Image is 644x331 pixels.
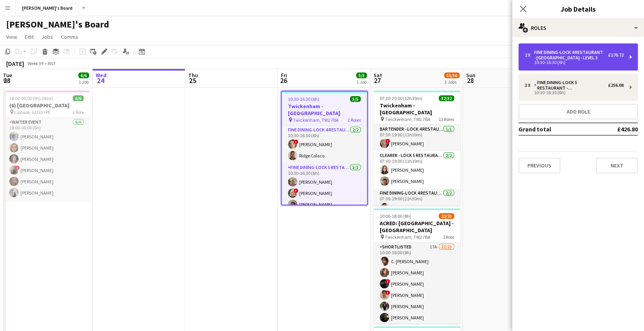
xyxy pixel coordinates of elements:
app-card-role: WAITER EVENT6/618:00-00:00 (6h)[PERSON_NAME][PERSON_NAME][PERSON_NAME]![PERSON_NAME][PERSON_NAME]... [3,118,90,200]
span: Fri [281,72,287,79]
div: 3 x [525,83,534,88]
span: 6/6 [73,95,84,101]
span: ! [294,188,298,193]
app-card-role: Fine Dining-LOCK 5 RESTAURANT - [GEOGRAPHIC_DATA] - LEVEL 33/310:30-16:30 (6h)[PERSON_NAME]![PERS... [282,163,367,212]
h3: Twickenham - [GEOGRAPHIC_DATA] [282,103,367,117]
div: £170.72 [608,52,623,58]
span: 23 [2,76,12,85]
button: Add role [518,104,638,119]
a: Comms [58,32,81,42]
span: Sun [466,72,475,79]
span: 22/23 [439,213,454,219]
span: Liphook, GU30 7PE [14,109,50,115]
span: 2 Roles [348,117,361,123]
button: [PERSON_NAME]'s Board [16,0,79,16]
span: ! [386,139,390,143]
app-card-role: Bartender - LOCK 4 RESTAURANT - [GEOGRAPHIC_DATA] - LEVEL 31/107:30-19:00 (11h30m)![PERSON_NAME] [374,125,460,151]
span: 10:00-18:00 (8h) [380,213,411,219]
app-card-role: Fine Dining-LOCK 4 RESTAURANT - [GEOGRAPHIC_DATA] - LEVEL 32/207:30-19:00 (11h30m)Ridge Colaco [374,189,460,226]
span: 1 Role [72,109,84,115]
a: Edit [22,32,37,42]
app-job-card: 18:00-00:00 (6h) (Wed)6/6(6) [GEOGRAPHIC_DATA] Liphook, GU30 7PE1 RoleWAITER EVENT6/618:00-00:00 ... [3,91,90,200]
app-job-card: 10:00-18:00 (8h)22/23ACRED: [GEOGRAPHIC_DATA] - [GEOGRAPHIC_DATA] Twickenham, TW2 7BA1 RoleShortl... [374,209,460,323]
span: 10:30-16:30 (6h) [288,96,319,102]
div: 3 Jobs [444,79,459,85]
span: ! [386,279,390,284]
div: [DATE] [6,60,24,67]
app-card-role: Clearer - LOCK 5 RESTAURANT - [GEOGRAPHIC_DATA] - LEVEL 32/207:30-19:00 (11h30m)[PERSON_NAME][PER... [374,151,460,189]
span: 1 Role [443,234,454,240]
div: Fine Dining-LOCK 4 RESTAURANT - [GEOGRAPHIC_DATA] - LEVEL 3 [534,50,608,60]
span: 18:00-00:00 (6h) (Wed) [9,95,53,101]
span: 5/5 [350,96,361,102]
span: Edit [25,33,34,40]
div: Roles [512,19,644,37]
span: Tue [3,72,12,79]
span: Comms [61,33,78,40]
span: Twickenham, TW2 7BA [293,117,339,123]
app-job-card: 07:30-20:00 (12h30m)32/32Twickenham - [GEOGRAPHIC_DATA] Twickenham, TW2 7BA13 RolesBartender - LO... [374,91,460,205]
span: ! [294,140,298,144]
button: Next [596,158,638,173]
td: £426.80 [592,123,638,135]
span: Wed [96,72,107,79]
div: £256.08 [608,83,623,88]
span: Sat [374,72,382,79]
span: 5/5 [356,72,367,78]
span: Twickenham, TW2 7BA [385,116,430,122]
span: View [6,33,17,40]
div: 2 x [525,52,534,58]
div: BST [48,60,56,66]
div: 10:30-16:30 (6h) [525,60,623,64]
a: View [3,32,20,42]
span: Week 39 [26,60,45,66]
h1: [PERSON_NAME]'s Board [6,19,109,30]
h3: Twickenham - [GEOGRAPHIC_DATA] [374,102,460,116]
div: 1 Job [79,79,89,85]
span: Twickenham, TW2 7BA [385,234,430,240]
a: Jobs [38,32,56,42]
h3: ACRED: [GEOGRAPHIC_DATA] - [GEOGRAPHIC_DATA] [374,220,460,234]
span: Jobs [41,33,53,40]
h3: (6) [GEOGRAPHIC_DATA] [3,102,90,109]
div: Fine Dining-LOCK 5 RESTAURANT - [GEOGRAPHIC_DATA] - LEVEL 3 [534,80,608,91]
span: 55/56 [444,72,460,78]
span: ! [15,165,20,170]
span: 24 [95,76,107,85]
span: 25 [187,76,198,85]
span: 6/6 [78,72,89,78]
h3: Job Details [512,4,644,14]
span: 27 [372,76,382,85]
app-card-role: Fine Dining-LOCK 4 RESTAURANT - [GEOGRAPHIC_DATA] - LEVEL 32/210:30-16:30 (6h)![PERSON_NAME]Ridge... [282,126,367,163]
div: 1 Job [356,79,367,85]
div: 10:30-16:30 (6h) [525,91,623,95]
span: 26 [280,76,287,85]
span: 32/32 [439,95,454,101]
span: Thu [188,72,198,79]
app-job-card: 10:30-16:30 (6h)5/5Twickenham - [GEOGRAPHIC_DATA] Twickenham, TW2 7BA2 RolesFine Dining-LOCK 4 RE... [281,91,368,205]
span: 07:30-20:00 (12h30m) [380,95,422,101]
span: 28 [465,76,475,85]
td: Grand total [518,123,592,135]
button: Previous [518,158,560,173]
span: 13 Roles [439,116,454,122]
span: ! [386,290,390,295]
